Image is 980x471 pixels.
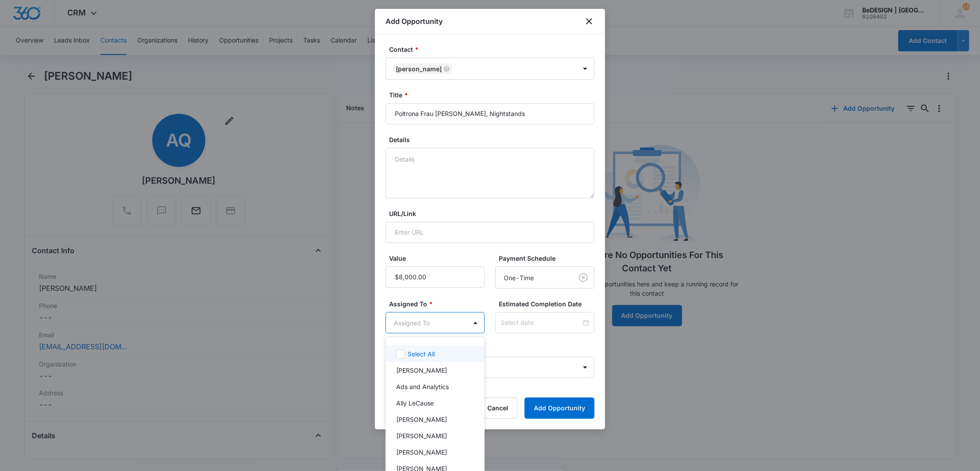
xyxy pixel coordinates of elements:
p: Select All [408,349,435,359]
p: [PERSON_NAME] [396,431,447,440]
p: [PERSON_NAME] [396,366,447,375]
p: Ads and Analytics [396,382,449,391]
p: [PERSON_NAME] [396,415,447,424]
p: [PERSON_NAME] [396,448,447,457]
p: Ally LeCause [396,398,434,408]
